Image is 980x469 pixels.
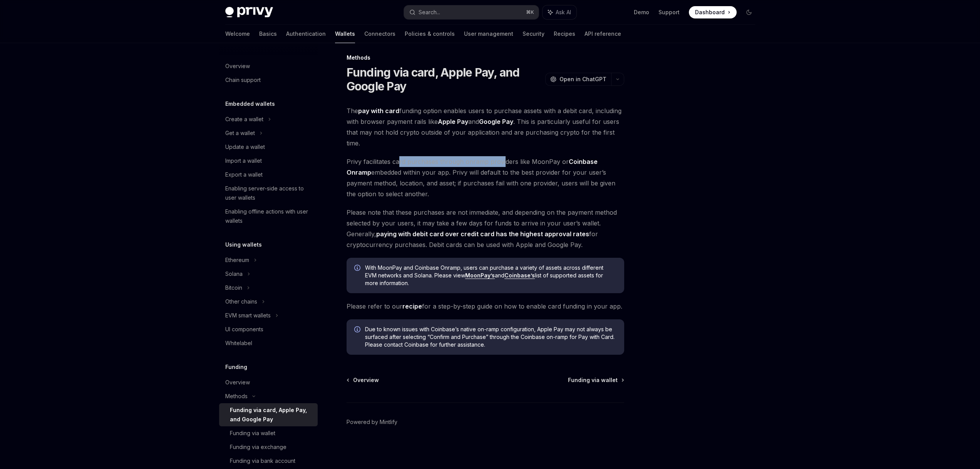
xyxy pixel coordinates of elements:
a: recipe [402,302,422,310]
a: Whitelabel [219,336,318,350]
a: Update a wallet [219,140,318,154]
strong: pay with card [358,107,399,115]
div: Funding via exchange [230,442,286,452]
div: Enabling server-side access to user wallets [225,184,313,202]
a: Import a wallet [219,154,318,168]
a: MoonPay’s [465,272,495,279]
span: Open in ChatGPT [560,75,606,83]
div: Overview [225,378,250,387]
a: Recipes [554,25,575,43]
a: Overview [219,376,318,389]
div: Other chains [225,297,257,306]
h5: Using wallets [225,240,262,249]
span: Privy facilitates card purchases through onramp providers like MoonPay or embedded within your ap... [347,156,624,199]
a: Support [658,8,680,16]
div: EVM smart wallets [225,311,271,320]
button: Open in ChatGPT [545,73,611,86]
a: Funding via exchange [219,440,318,454]
a: Security [523,25,544,43]
a: Export a wallet [219,168,318,182]
div: Export a wallet [225,170,263,179]
a: Powered by Mintlify [347,418,397,426]
div: Overview [225,62,250,71]
span: Dashboard [695,8,725,16]
strong: paying with debit card over credit card has the highest approval rates [376,230,589,238]
button: Ask AI [543,5,576,19]
a: User management [464,25,513,43]
a: Connectors [364,25,395,43]
span: Overview [353,376,379,384]
span: With MoonPay and Coinbase Onramp, users can purchase a variety of assets across different EVM net... [365,264,616,287]
span: Ask AI [556,8,571,16]
span: Funding via wallet [568,376,618,384]
a: Welcome [225,25,250,43]
div: Enabling offline actions with user wallets [225,207,313,225]
a: Demo [634,8,649,16]
div: Update a wallet [225,142,265,152]
a: Wallets [335,25,355,43]
div: Whitelabel [225,339,252,348]
span: Please refer to our for a step-by-step guide on how to enable card funding in your app. [347,301,624,312]
span: ⌘ K [526,9,534,15]
div: Methods [347,54,624,62]
a: Coinbase’s [504,272,535,279]
div: UI components [225,325,263,334]
a: Basics [259,25,277,43]
span: Due to known issues with Coinbase’s native on-ramp configuration, Apple Pay may not always be sur... [365,325,616,349]
a: Dashboard [689,6,737,18]
button: Search...⌘K [404,5,539,19]
div: Chain support [225,75,261,85]
button: Toggle dark mode [743,6,755,18]
div: Funding via card, Apple Pay, and Google Pay [230,406,313,424]
a: Funding via bank account [219,454,318,468]
a: UI components [219,322,318,336]
div: Funding via bank account [230,456,295,466]
div: Bitcoin [225,283,242,292]
a: API reference [585,25,621,43]
a: Chain support [219,73,318,87]
div: Create a wallet [225,115,263,124]
svg: Info [354,326,362,334]
div: Ethereum [225,255,249,265]
div: Methods [225,392,248,401]
a: Funding via card, Apple Pay, and Google Pay [219,403,318,426]
a: Authentication [286,25,326,43]
span: The funding option enables users to purchase assets with a debit card, including with browser pay... [347,105,624,149]
strong: Apple Pay [438,118,468,125]
a: Enabling offline actions with user wallets [219,205,318,228]
h5: Funding [225,362,247,372]
div: Funding via wallet [230,429,275,438]
a: Policies & controls [405,25,455,43]
a: Overview [347,376,379,384]
img: dark logo [225,7,273,18]
h1: Funding via card, Apple Pay, and Google Pay [347,65,542,93]
a: Funding via wallet [568,376,623,384]
span: Please note that these purchases are not immediate, and depending on the payment method selected ... [347,207,624,250]
svg: Info [354,265,362,272]
div: Solana [225,269,243,279]
h5: Embedded wallets [225,99,275,108]
strong: Google Pay [479,118,513,125]
div: Get a wallet [225,129,255,138]
a: Funding via wallet [219,426,318,440]
a: Enabling server-side access to user wallets [219,182,318,205]
a: Overview [219,59,318,73]
div: Import a wallet [225,156,262,165]
div: Search... [419,8,440,17]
